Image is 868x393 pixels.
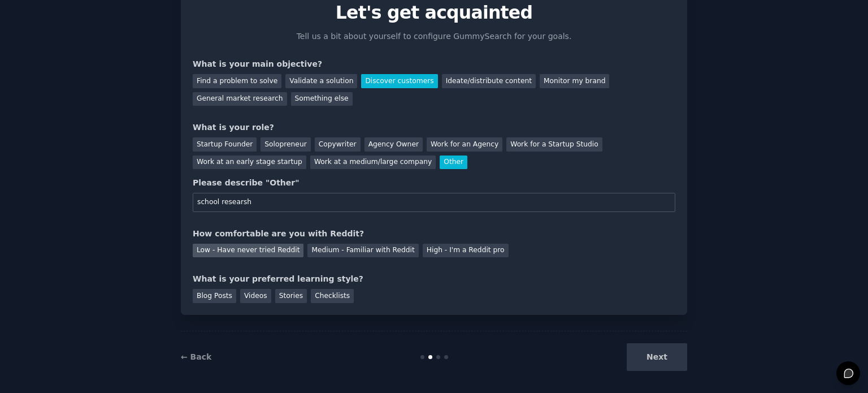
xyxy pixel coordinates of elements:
[193,137,257,152] div: Startup Founder
[193,156,306,170] div: Work at an early stage startup
[193,228,675,240] div: How comfortable are you with Reddit?
[285,74,357,88] div: Validate a solution
[193,289,236,303] div: Blog Posts
[307,244,418,258] div: Medium - Familiar with Reddit
[361,74,437,88] div: Discover customers
[440,156,467,170] div: Other
[311,289,354,303] div: Checklists
[540,74,609,88] div: Monitor my brand
[427,137,502,152] div: Work for an Agency
[310,156,436,170] div: Work at a medium/large company
[193,244,303,258] div: Low - Have never tried Reddit
[292,31,576,42] p: Tell us a bit about yourself to configure GummySearch for your goals.
[193,74,281,88] div: Find a problem to solve
[275,289,307,303] div: Stories
[291,92,353,106] div: Something else
[193,193,675,212] input: Your role
[442,74,536,88] div: Ideate/distribute content
[193,3,675,23] p: Let's get acquainted
[193,92,287,106] div: General market research
[364,137,423,152] div: Agency Owner
[193,177,675,189] div: Please describe "Other"
[506,137,602,152] div: Work for a Startup Studio
[193,273,675,285] div: What is your preferred learning style?
[423,244,509,258] div: High - I'm a Reddit pro
[181,352,211,361] a: ← Back
[193,58,675,70] div: What is your main objective?
[315,137,361,152] div: Copywriter
[240,289,271,303] div: Videos
[193,122,675,133] div: What is your role?
[261,137,310,152] div: Solopreneur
